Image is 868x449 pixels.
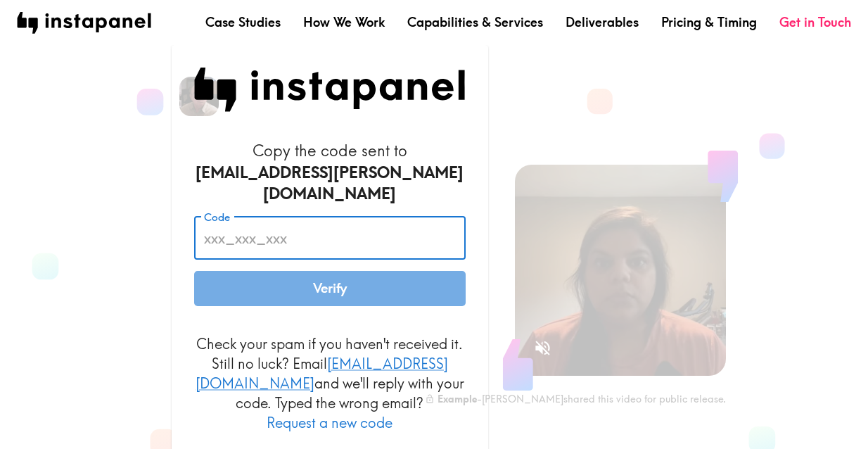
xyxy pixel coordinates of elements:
a: How We Work [303,13,385,31]
div: [EMAIL_ADDRESS][PERSON_NAME][DOMAIN_NAME] [194,162,466,205]
a: Pricing & Timing [661,13,757,31]
a: Deliverables [566,13,639,31]
img: Instapanel [194,68,466,112]
button: Verify [194,271,466,306]
img: instapanel [17,12,151,34]
h6: Copy the code sent to [194,140,466,205]
button: Sound is off [528,333,558,363]
a: Capabilities & Services [407,13,543,31]
input: xxx_xxx_xxx [194,216,466,260]
label: Code [204,210,230,225]
a: [EMAIL_ADDRESS][DOMAIN_NAME] [196,355,448,392]
a: Get in Touch [779,13,851,31]
button: Request a new code [267,413,392,433]
p: Check your spam if you haven't received it. Still no luck? Email and we'll reply with your code. ... [194,334,466,433]
div: - [PERSON_NAME] shared this video for public release. [425,393,726,405]
b: Example [438,393,477,405]
a: Case Studies [205,13,281,31]
img: Robert [179,77,219,116]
